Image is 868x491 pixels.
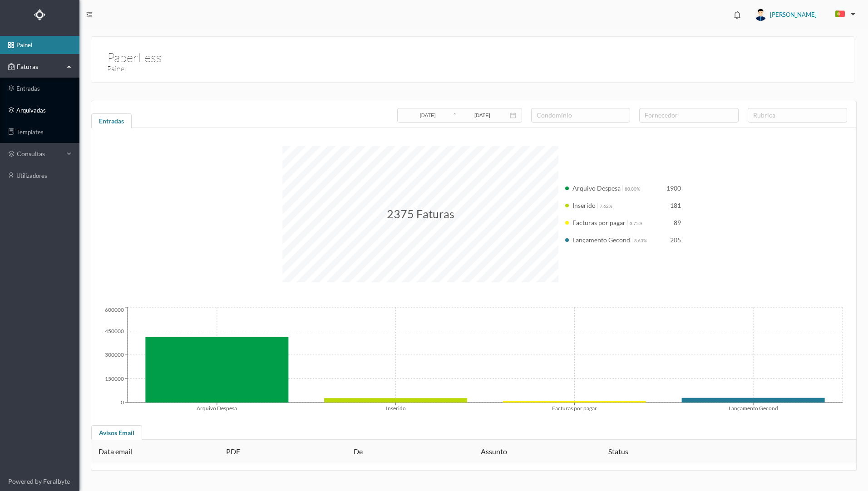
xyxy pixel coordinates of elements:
span: consultas [17,149,62,158]
span: 3.75% [630,221,642,226]
i: icon: menu-fold [86,11,93,18]
span: Lançamento Gecond [572,236,630,244]
img: user_titan3.af2715ee.jpg [755,9,767,21]
tspan: 300000 [105,351,124,358]
tspan: 0 [121,399,124,406]
tspan: 150000 [105,375,124,382]
div: rubrica [753,111,838,120]
span: 7.62% [600,203,612,209]
img: Logo [34,9,45,20]
div: condomínio [537,111,621,120]
span: 89 [674,219,681,226]
span: Facturas por pagar [572,219,626,226]
tspan: Inserido [386,404,406,411]
input: Data inicial [403,110,453,120]
tspan: Lançamento Gecond [729,404,778,411]
tspan: Facturas por pagar [552,404,597,411]
span: 1900 [666,184,681,192]
div: Avisos Email [91,425,142,443]
span: 181 [670,201,681,209]
span: 205 [670,236,681,244]
tspan: Arquivo Despesa [197,404,237,411]
tspan: 600000 [105,306,124,313]
button: PT [828,7,859,22]
span: 80.00% [625,186,640,191]
span: 2375 Faturas [387,207,454,221]
h1: PaperLess [107,48,162,51]
i: icon: bell [731,9,743,21]
div: Entradas [91,113,132,132]
span: 8.63% [634,238,647,243]
input: Data final [457,110,507,120]
span: Arquivo Despesa [572,184,621,192]
span: Assunto [481,447,507,456]
tspan: 450000 [105,328,124,334]
span: Data email [99,447,132,456]
div: fornecedor [645,111,729,120]
span: PDF [226,447,240,456]
h3: Painel [107,63,477,74]
span: Faturas [15,62,64,71]
span: Status [608,447,628,456]
i: icon: calendar [510,112,516,118]
span: Inserido [572,201,596,209]
span: De [354,447,363,456]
